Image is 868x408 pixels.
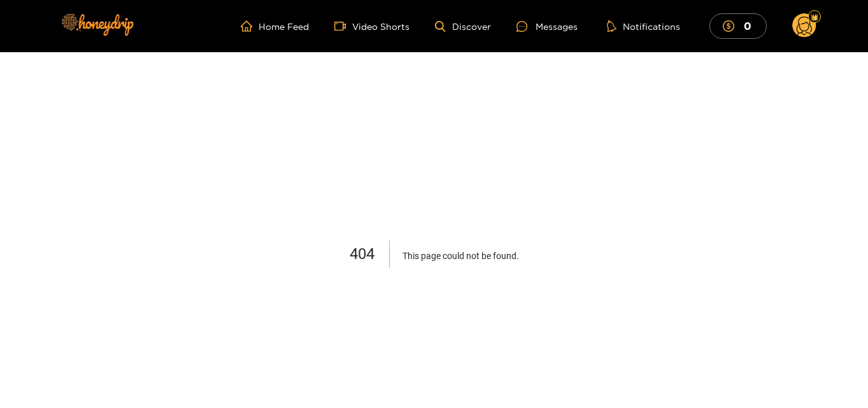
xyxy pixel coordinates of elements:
a: Video Shorts [334,20,409,32]
span: home [241,20,259,32]
div: Messages [516,19,578,34]
img: Fan Level [811,13,818,21]
button: 0 [709,13,767,38]
h2: This page could not be found . [402,241,519,272]
mark: 0 [742,19,753,32]
button: Notifications [603,20,684,32]
span: video-camera [334,20,352,32]
a: Discover [435,21,490,32]
a: Home Feed [241,20,309,32]
h1: 404 [350,241,390,268]
span: dollar [723,20,741,32]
